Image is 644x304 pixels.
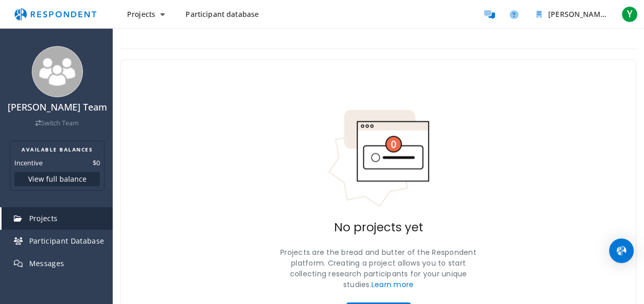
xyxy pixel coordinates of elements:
[528,5,615,24] button: Yahaya Garba Team
[619,5,640,24] button: Y
[127,9,155,19] span: Projects
[177,5,267,24] a: Participant database
[7,102,108,113] h4: [PERSON_NAME] Team
[621,6,638,23] span: Y
[29,258,65,268] span: Messages
[185,9,259,19] span: Participant database
[548,9,629,19] span: [PERSON_NAME] Team
[32,46,83,97] img: team_avatar_256.png
[371,279,414,290] a: Learn more
[119,5,173,24] button: Projects
[276,247,481,290] p: Projects are the bread and butter of the Respondent platform. Creating a project allows you to st...
[609,238,634,263] div: Open Intercom Messenger
[14,172,100,186] button: View full balance
[479,4,500,25] a: Message participants
[10,141,105,191] section: Balance summary
[29,236,105,246] span: Participant Database
[14,145,100,154] h2: AVAILABLE BALANCES
[8,5,102,24] img: respondent-logo.png
[93,158,100,168] dd: $0
[14,158,43,168] dt: Incentive
[35,119,79,127] a: Switch Team
[29,213,58,223] span: Projects
[334,221,423,235] h2: No projects yet
[504,4,524,25] a: Help and support
[327,109,430,208] img: No projects indicator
